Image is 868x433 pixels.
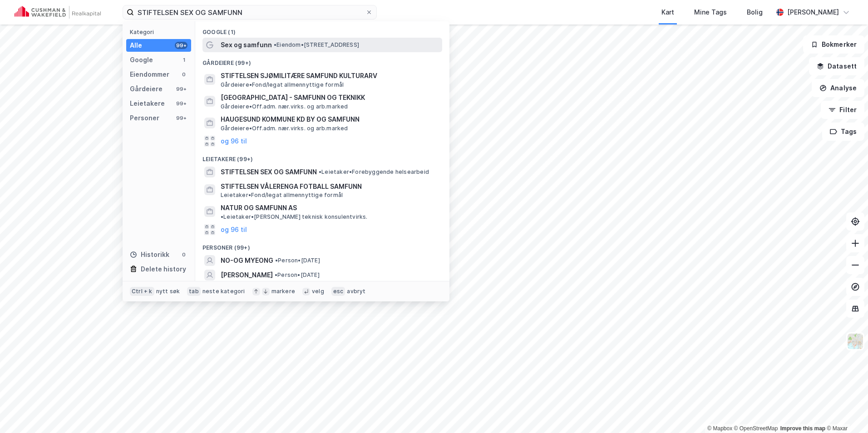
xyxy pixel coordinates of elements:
[347,288,365,295] div: avbryt
[847,333,864,350] img: Z
[175,100,187,107] div: 99+
[180,71,187,78] div: 0
[195,237,449,253] div: Personer (99+)
[156,288,180,295] div: nytt søk
[661,7,674,18] div: Kart
[221,136,247,147] button: og 96 til
[822,123,864,141] button: Tags
[803,35,864,54] button: Bokmerker
[175,114,187,122] div: 99+
[823,389,868,433] iframe: Chat Widget
[221,70,439,81] span: STIFTELSEN SJØMILITÆRE SAMFUND KULTURARV
[195,52,449,69] div: Gårdeiere (99+)
[221,224,247,235] button: og 96 til
[221,125,348,132] span: Gårdeiere • Off.adm. nær.virks. og arb.marked
[221,39,272,50] span: Sex og samfunn
[130,98,165,109] div: Leietakere
[130,40,142,51] div: Alle
[187,287,201,296] div: tab
[271,288,295,295] div: markere
[809,57,864,75] button: Datasett
[319,168,429,176] span: Leietaker • Forebyggende helsearbeid
[275,271,277,278] span: •
[221,167,317,177] span: STIFTELSEN SEX OG SAMFUNN
[331,287,345,296] div: esc
[221,114,439,125] span: HAUGESUND KOMMUNE KD BY OG SAMFUNN
[787,7,839,18] div: [PERSON_NAME]
[812,79,864,97] button: Analyse
[312,288,324,295] div: velg
[821,101,864,119] button: Filter
[707,425,732,432] a: Mapbox
[195,148,449,165] div: Leietakere (99+)
[221,270,273,280] span: [PERSON_NAME]
[221,213,223,220] span: •
[221,255,273,266] span: NO-OG MYEONG
[130,69,169,80] div: Eiendommer
[130,29,191,35] div: Kategori
[221,192,343,199] span: Leietaker • Fond/legat allmennyttige formål
[747,7,763,18] div: Bolig
[275,257,320,264] span: Person • [DATE]
[15,6,101,19] img: cushman-wakefield-realkapital-logo.202ea83816669bd177139c58696a8fa1.svg
[130,249,169,260] div: Historikk
[202,288,245,295] div: neste kategori
[221,81,344,89] span: Gårdeiere • Fond/legat allmennyttige formål
[175,85,187,93] div: 99+
[274,41,276,48] span: •
[130,54,153,65] div: Google
[180,56,187,64] div: 1
[175,42,187,49] div: 99+
[275,257,278,264] span: •
[221,181,439,192] span: STIFTELSEN VÅLERENGA FOTBALL SAMFUNN
[221,92,439,103] span: [GEOGRAPHIC_DATA] - SAMFUNN OG TEKNIKK
[130,84,163,94] div: Gårdeiere
[823,389,868,433] div: Kontrollprogram for chat
[180,251,187,258] div: 0
[130,113,159,123] div: Personer
[130,287,154,296] div: Ctrl + k
[319,168,321,175] span: •
[221,213,368,221] span: Leietaker • [PERSON_NAME] teknisk konsulentvirks.
[780,425,825,432] a: Improve this map
[221,103,348,110] span: Gårdeiere • Off.adm. nær.virks. og arb.marked
[275,271,320,279] span: Person • [DATE]
[274,41,359,49] span: Eiendom • [STREET_ADDRESS]
[134,5,365,19] input: Søk på adresse, matrikkel, gårdeiere, leietakere eller personer
[195,21,449,38] div: Google (1)
[694,7,727,18] div: Mine Tags
[734,425,778,432] a: OpenStreetMap
[141,264,186,275] div: Delete history
[221,202,297,213] span: NATUR OG SAMFUNN AS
